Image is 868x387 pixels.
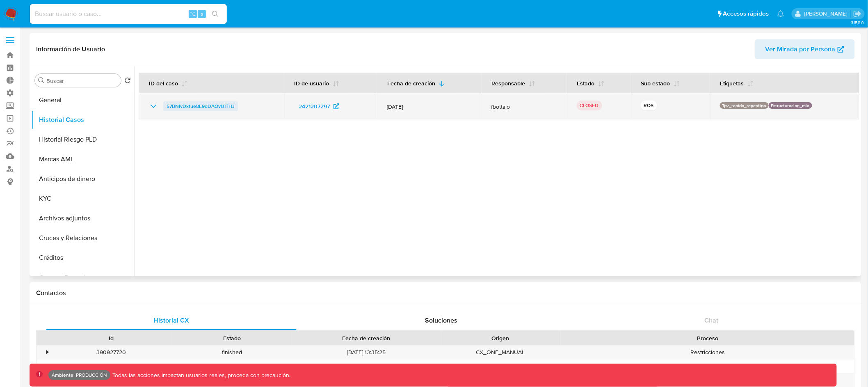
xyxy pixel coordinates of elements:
p: Todas las acciones impactan usuarios reales, proceda con precaución. [110,371,291,379]
button: Historial Casos [32,110,134,130]
div: Proceso [566,334,849,342]
div: MANUAL_REVIEW [440,360,561,373]
div: Fecha de creación [298,334,434,342]
span: Historial CX [153,316,189,325]
button: Anticipos de dinero [32,169,134,189]
button: Ver Mirada por Persona [755,39,855,59]
div: [DATE] 19:57:42 [292,360,440,373]
span: ⌥ [190,10,196,18]
button: Marcas AML [32,149,134,169]
span: Chat [705,316,719,325]
div: PF - Restricciones MP [561,360,854,373]
div: • [46,348,48,356]
button: search-icon [207,8,224,20]
span: Ver Mirada por Persona [765,39,836,59]
div: Estado [177,334,286,342]
div: Id [57,334,166,342]
a: Notificaciones [777,10,784,17]
div: 388116399 [51,360,171,373]
button: Historial Riesgo PLD [32,130,134,149]
div: finished [171,346,292,359]
div: Origen [446,334,555,342]
button: Archivos adjuntos [32,208,134,228]
span: Accesos rápidos [723,9,769,18]
span: Soluciones [425,316,458,325]
button: Volver al orden por defecto [124,77,131,86]
h1: Información de Usuario [36,45,105,53]
div: [DATE] 13:35:25 [292,346,440,359]
h1: Contactos [36,289,855,297]
button: Cuentas Bancarias [32,268,134,287]
div: 390927720 [51,346,171,359]
input: Buscar usuario o caso... [30,9,227,19]
p: diego.assum@mercadolibre.com [804,10,850,18]
div: Restricciones [561,346,854,359]
button: Créditos [32,248,134,268]
button: Cruces y Relaciones [32,228,134,248]
button: KYC [32,189,134,208]
div: CX_ONE_MANUAL [440,346,561,359]
button: Buscar [38,77,45,84]
input: Buscar [46,77,118,85]
button: General [32,90,134,110]
div: finished [171,360,292,373]
span: s [201,10,203,18]
p: Ambiente: PRODUCCIÓN [52,373,107,377]
div: • [46,362,48,370]
a: Salir [853,9,862,18]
